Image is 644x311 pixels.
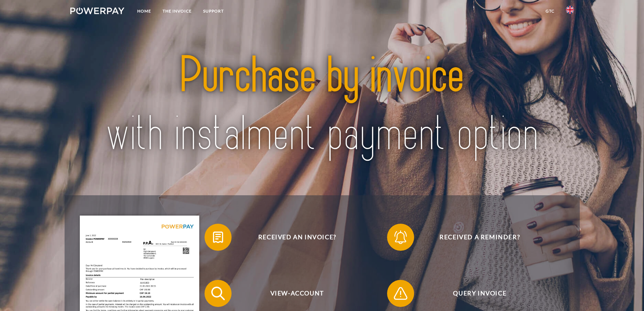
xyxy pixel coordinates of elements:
[540,5,560,17] a: GTC
[205,280,380,307] button: View-Account
[387,224,563,251] button: Received a reminder?
[210,285,226,302] img: qb_search.svg
[210,229,226,246] img: qb_bill.svg
[387,280,563,307] button: Query Invoice
[132,5,157,17] a: Home
[205,224,380,251] button: Received an invoice?
[214,224,380,251] span: Received an invoice?
[197,5,230,17] a: Support
[392,229,409,246] img: qb_bell.svg
[157,5,197,17] a: THE INVOICE
[70,7,125,14] img: logo-powerpay-white.svg
[214,280,380,307] span: View-Account
[392,285,409,302] img: qb_warning.svg
[95,31,549,179] img: title-powerpay_en.svg
[397,224,563,251] span: Received a reminder?
[566,6,574,14] img: en
[397,280,563,307] span: Query Invoice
